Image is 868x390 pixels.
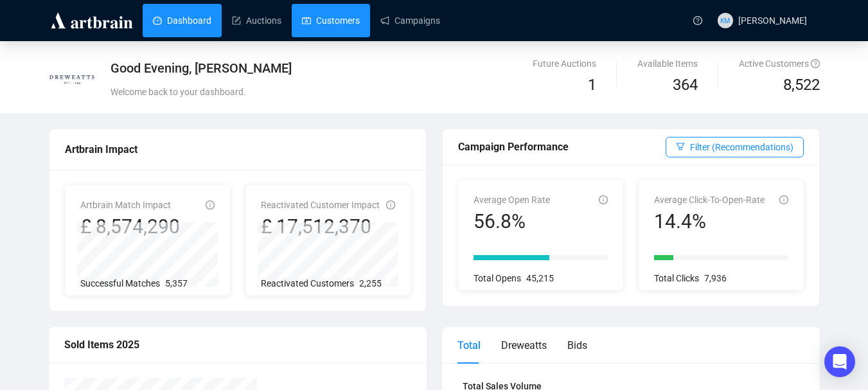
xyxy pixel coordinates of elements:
div: 14.4% [654,209,765,234]
div: Dreweatts [501,337,547,353]
span: info-circle [779,195,788,204]
div: Open Intercom Messenger [824,346,855,377]
div: £ 8,574,290 [80,215,180,239]
span: KM [720,15,731,26]
span: question-circle [811,59,820,68]
span: 1 [588,76,596,94]
div: Artbrain Impact [65,141,411,157]
span: [PERSON_NAME] [738,15,807,26]
img: logo [49,10,135,31]
span: 7,936 [704,273,727,283]
a: Auctions [232,4,281,37]
span: info-circle [386,200,395,209]
div: Sold Items 2025 [64,337,411,353]
span: Reactivated Customers [261,278,354,288]
div: 56.8% [474,209,550,234]
a: Dashboard [153,4,211,37]
div: Future Auctions [533,57,596,71]
span: Artbrain Match Impact [80,200,171,210]
a: Campaigns [380,4,440,37]
div: Available Items [637,57,698,71]
span: Average Click-To-Open-Rate [654,195,765,205]
span: question-circle [693,16,702,25]
span: Total Clicks [654,273,699,283]
span: Filter (Recommendations) [690,140,793,154]
img: 5f4f9517418257000dc42b28.jpg [49,57,94,102]
span: 8,522 [783,73,820,98]
a: Customers [302,4,360,37]
div: Good Evening, [PERSON_NAME] [111,59,560,77]
span: filter [676,142,685,151]
span: 2,255 [359,278,382,288]
span: Total Opens [474,273,521,283]
span: Average Open Rate [474,195,550,205]
span: 364 [673,76,698,94]
div: Welcome back to your dashboard. [111,85,560,99]
button: Filter (Recommendations) [666,137,804,157]
div: £ 17,512,370 [261,215,380,239]
div: Bids [567,337,587,353]
span: info-circle [599,195,608,204]
span: Active Customers [739,58,820,69]
span: Successful Matches [80,278,160,288]
span: Reactivated Customer Impact [261,200,380,210]
span: 5,357 [165,278,188,288]
div: Total [457,337,481,353]
div: Campaign Performance [458,139,666,155]
span: 45,215 [526,273,554,283]
span: info-circle [206,200,215,209]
